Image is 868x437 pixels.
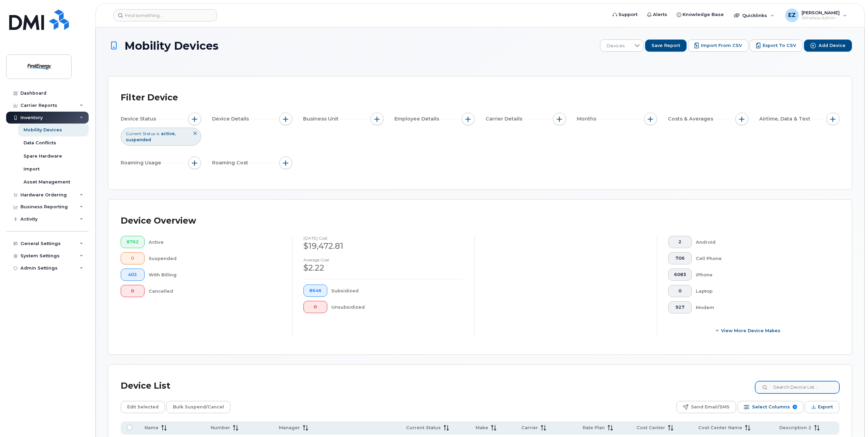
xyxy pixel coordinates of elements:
[600,40,631,52] span: Devices
[126,239,139,245] span: 8762
[668,252,692,264] button: 706
[804,39,852,52] button: Add Device
[645,39,687,52] button: Save Report
[121,89,178,107] div: Filter Device
[583,425,605,431] span: Rate Plan
[691,402,730,412] span: Send Email/SMS
[149,285,282,297] div: Cancelled
[121,159,163,166] span: Roaming Usage
[668,285,692,297] button: 0
[303,262,464,274] div: $2.22
[674,305,686,310] span: 927
[149,236,282,248] div: Active
[674,288,686,294] span: 0
[750,39,803,52] button: Export to CSV
[121,236,145,248] button: 8762
[121,269,145,281] button: 402
[303,258,464,262] h4: Average cost
[779,425,811,431] span: Description 2
[668,324,828,337] button: View More Device Makes
[701,43,742,49] span: Import from CSV
[121,401,165,413] button: Edit Selected
[394,115,441,123] span: Employee Details
[156,131,159,136] span: is
[149,269,282,281] div: With Billing
[721,327,780,334] span: View More Device Makes
[637,425,665,431] span: Cost Center
[212,159,250,166] span: Roaming Cost
[759,115,812,123] span: Airtime, Data & Text
[303,236,464,240] h4: [DATE] cost
[674,272,686,277] span: 6083
[668,269,692,281] button: 6083
[476,425,488,431] span: Make
[121,212,196,230] div: Device Overview
[303,115,341,123] span: Business Unit
[668,301,692,313] button: 927
[696,269,829,281] div: iPhone
[688,39,748,52] button: Import from CSV
[126,131,155,136] span: Current Status
[309,288,321,293] span: 8646
[406,425,441,431] span: Current Status
[331,301,464,313] div: Unsubsidized
[121,252,145,264] button: 0
[149,252,282,264] div: Suspended
[161,131,176,136] span: active
[668,236,692,248] button: 2
[303,285,327,297] button: 8646
[698,425,742,431] span: Cost Center Name
[793,405,797,409] span: 9
[674,239,686,245] span: 2
[674,256,686,261] span: 706
[696,285,829,297] div: Laptop
[668,115,715,123] span: Costs & Averages
[818,402,833,412] span: Export
[805,401,839,413] button: Export
[331,285,464,297] div: Subsidized
[127,402,159,412] span: Edit Selected
[521,425,538,431] span: Carrier
[212,115,251,123] span: Device Details
[303,301,327,313] button: 0
[126,137,151,142] span: suspended
[696,236,829,248] div: Android
[303,240,464,252] div: $19,472.81
[819,43,845,49] span: Add Device
[309,304,321,310] span: 0
[696,252,829,264] div: Cell Phone
[755,381,839,393] input: Search Device List ...
[676,401,736,413] button: Send Email/SMS
[126,256,139,261] span: 0
[752,402,790,412] span: Select Columns
[652,43,680,49] span: Save Report
[763,43,796,49] span: Export to CSV
[577,115,598,123] span: Months
[124,40,219,52] span: Mobility Devices
[126,288,139,294] span: 0
[121,115,158,123] span: Device Status
[121,377,170,395] div: Device List
[166,401,230,413] button: Bulk Suspend/Cancel
[737,401,804,413] button: Select Columns 9
[173,402,224,412] span: Bulk Suspend/Cancel
[145,425,159,431] span: Name
[121,285,145,297] button: 0
[126,272,139,277] span: 402
[485,115,524,123] span: Carrier Details
[696,301,829,313] div: Modem
[279,425,300,431] span: Manager
[211,425,230,431] span: Number
[838,407,863,432] iframe: Messenger Launcher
